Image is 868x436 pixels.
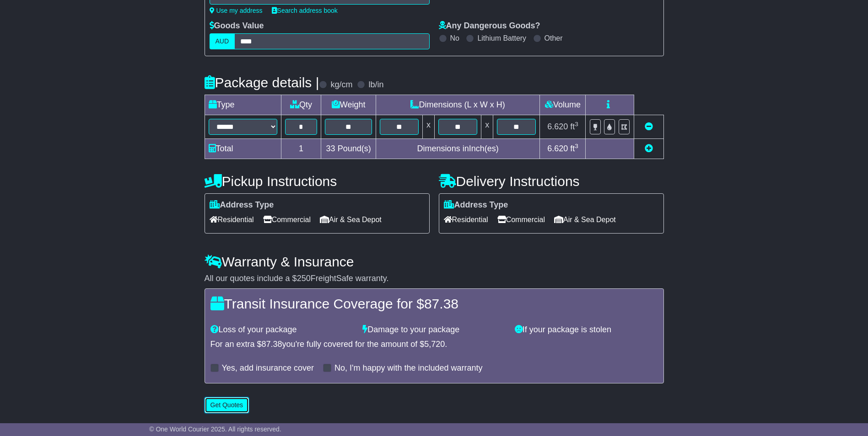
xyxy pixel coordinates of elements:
div: Damage to your package [358,325,510,335]
label: Other [545,34,563,43]
div: For an extra $ you're fully covered for the amount of $ . [210,340,658,350]
sup: 3 [575,121,578,128]
label: kg/cm [330,80,352,90]
span: Commercial [497,213,545,227]
label: Lithium Battery [477,34,526,43]
label: Yes, add insurance cover [222,363,314,373]
h4: Warranty & Insurance [205,254,664,269]
td: Total [205,139,281,159]
h4: Package details | [205,75,319,90]
span: Residential [210,213,254,227]
td: x [423,115,435,139]
td: 1 [281,139,321,159]
label: Address Type [444,200,508,210]
td: Dimensions (L x W x H) [376,95,540,115]
a: Remove this item [645,122,653,131]
h4: Delivery Instructions [439,174,664,189]
td: Qty [281,95,321,115]
td: Weight [321,95,376,115]
span: Commercial [263,213,311,227]
span: 87.38 [262,340,282,349]
span: 33 [326,144,335,153]
span: Air & Sea Depot [554,213,616,227]
label: No [450,34,459,43]
a: Add new item [645,144,653,153]
span: ft [570,144,578,153]
span: 6.620 [547,144,568,153]
h4: Transit Insurance Coverage for $ [210,296,658,311]
button: Get Quotes [205,397,249,413]
span: ft [570,122,578,131]
td: Dimensions in Inch(es) [376,139,540,159]
label: AUD [210,33,235,49]
span: 6.620 [547,122,568,131]
label: No, I'm happy with the included warranty [334,363,483,373]
div: All our quotes include a $ FreightSafe warranty. [205,274,664,284]
td: Volume [540,95,586,115]
label: lb/in [368,80,383,90]
a: Search address book [272,7,338,14]
td: Pound(s) [321,139,376,159]
h4: Pickup Instructions [205,174,430,189]
label: Address Type [210,200,274,210]
div: Loss of your package [206,325,358,335]
label: Goods Value [210,21,264,31]
td: x [481,115,493,139]
span: 87.38 [424,296,458,311]
span: Air & Sea Depot [320,213,382,227]
td: Type [205,95,281,115]
sup: 3 [575,143,578,149]
span: 250 [297,274,311,283]
span: 5,720 [424,340,445,349]
span: © One World Courier 2025. All rights reserved. [149,425,281,433]
a: Use my address [210,7,263,14]
span: Residential [444,213,488,227]
label: Any Dangerous Goods? [439,21,540,31]
div: If your package is stolen [510,325,663,335]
